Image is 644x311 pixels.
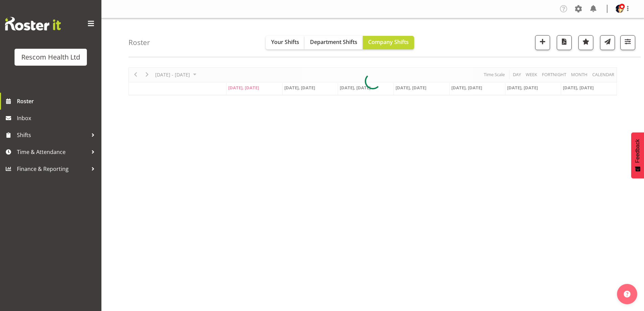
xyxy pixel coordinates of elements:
img: lisa-averill4ed0ba207759471a3c7c9c0bc18f64d8.png [616,5,624,13]
span: Roster [17,96,98,106]
button: Download a PDF of the roster according to the set date range. [557,35,572,50]
span: Your Shifts [271,38,299,46]
button: Filter Shifts [620,35,635,50]
img: help-xxl-2.png [624,291,630,297]
span: Shifts [17,130,88,140]
button: Department Shifts [305,36,363,49]
h4: Roster [128,39,150,46]
span: Finance & Reporting [17,164,88,174]
button: Highlight an important date within the roster. [578,35,593,50]
span: Inbox [17,113,98,123]
button: Your Shifts [266,36,305,49]
button: Company Shifts [363,36,414,49]
button: Feedback - Show survey [631,132,644,178]
button: Send a list of all shifts for the selected filtered period to all rostered employees. [600,35,615,50]
img: Rosterit website logo [5,17,61,30]
div: Rescom Health Ltd [21,52,80,62]
span: Department Shifts [310,38,357,46]
span: Company Shifts [368,38,409,46]
button: Add a new shift [535,35,550,50]
span: Time & Attendance [17,147,88,157]
span: Feedback [635,139,641,163]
